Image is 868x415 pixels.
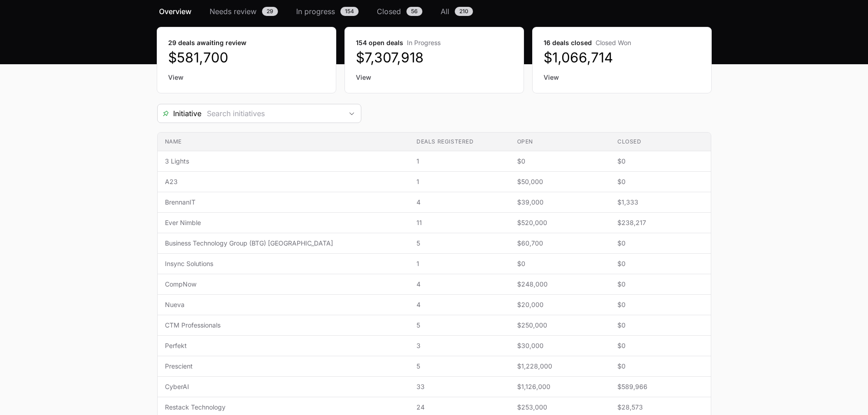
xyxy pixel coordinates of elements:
[610,133,711,151] th: Closed
[416,341,502,350] span: 3
[416,403,502,412] span: 24
[517,218,603,227] span: $520,000
[416,177,502,186] span: 1
[356,73,513,82] a: View
[416,382,502,391] span: 33
[201,104,343,123] input: Search initiatives
[409,133,509,151] th: Deals registered
[517,382,603,391] span: $1,126,000
[510,133,610,151] th: Open
[343,104,361,123] div: Open
[296,6,335,17] span: In progress
[208,6,280,17] a: Needs review29
[377,6,401,17] span: Closed
[165,382,402,391] span: CyberAI
[294,6,360,17] a: In progress154
[416,198,502,207] span: 4
[416,362,502,371] span: 5
[375,6,424,17] a: Closed56
[517,198,603,207] span: $39,000
[165,157,402,166] span: 3 Lights
[617,198,704,207] span: $1,333
[517,403,603,412] span: $253,000
[617,177,704,186] span: $0
[356,49,513,66] dd: $7,307,918
[617,259,704,268] span: $0
[165,280,402,289] span: CompNow
[439,6,475,17] a: All210
[544,49,700,66] dd: $1,066,714
[416,218,502,227] span: 11
[210,6,257,17] span: Needs review
[517,321,603,330] span: $250,000
[158,108,201,119] span: Initiative
[165,300,402,309] span: Nueva
[165,259,402,268] span: Insync Solutions
[416,157,502,166] span: 1
[416,239,502,248] span: 5
[165,198,402,207] span: BrennanIT
[165,403,402,412] span: Restack Technology
[617,382,704,391] span: $589,966
[517,300,603,309] span: $20,000
[617,239,704,248] span: $0
[158,133,410,151] th: Name
[168,49,325,66] dd: $581,700
[416,321,502,330] span: 5
[455,7,473,16] span: 210
[617,280,704,289] span: $0
[165,362,402,371] span: Prescient
[617,321,704,330] span: $0
[517,177,603,186] span: $50,000
[157,6,711,17] nav: Deals navigation
[416,300,502,309] span: 4
[441,6,449,17] span: All
[165,341,402,350] span: Perfekt
[159,6,191,17] span: Overview
[617,362,704,371] span: $0
[617,341,704,350] span: $0
[165,321,402,330] span: CTM Professionals
[517,259,603,268] span: $0
[517,157,603,166] span: $0
[617,403,704,412] span: $28,573
[596,39,631,46] span: Closed Won
[617,157,704,166] span: $0
[407,39,441,46] span: In Progress
[517,362,603,371] span: $1,228,000
[617,300,704,309] span: $0
[168,73,325,82] a: View
[517,341,603,350] span: $30,000
[517,280,603,289] span: $248,000
[165,239,402,248] span: Business Technology Group (BTG) [GEOGRAPHIC_DATA]
[165,177,402,186] span: A23
[157,6,193,17] a: Overview
[168,38,325,47] dt: 29 deals awaiting review
[544,38,700,47] dt: 16 deals closed
[340,7,359,16] span: 154
[416,259,502,268] span: 1
[544,73,700,82] a: View
[617,218,704,227] span: $238,217
[416,280,502,289] span: 4
[356,38,513,47] dt: 154 open deals
[165,218,402,227] span: Ever Nimble
[262,7,278,16] span: 29
[517,239,603,248] span: $60,700
[406,7,422,16] span: 56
